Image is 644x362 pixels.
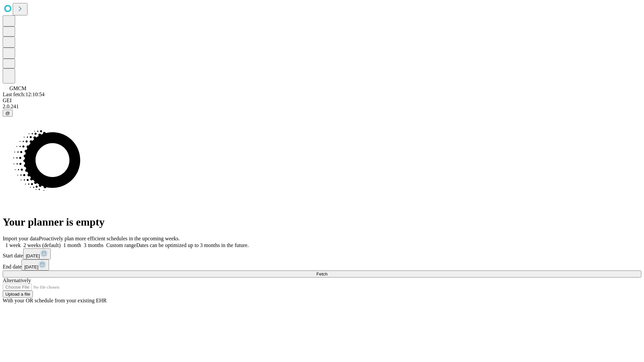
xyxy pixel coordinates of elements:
[39,236,180,241] span: Proactively plan more efficient schedules in the upcoming weeks.
[21,259,49,270] button: [DATE]
[106,242,136,248] span: Custom range
[3,278,31,283] span: Alternatively
[3,236,39,241] span: Import your data
[3,248,641,259] div: Start date
[3,216,641,228] h1: Your planner is empty
[3,270,641,278] button: Fetch
[5,111,10,116] span: @
[9,85,26,91] span: GMCM
[3,110,13,117] button: @
[316,271,327,277] span: Fetch
[136,242,249,248] span: Dates can be optimized up to 3 months in the future.
[24,264,38,269] span: [DATE]
[3,298,107,303] span: With your OR schedule from your existing EHR
[23,248,51,259] button: [DATE]
[3,92,45,97] span: Last fetch: 12:10:54
[84,242,104,248] span: 3 months
[63,242,81,248] span: 1 month
[3,259,641,270] div: End date
[3,104,641,110] div: 2.0.241
[3,98,641,104] div: GEI
[5,242,21,248] span: 1 week
[26,253,40,258] span: [DATE]
[23,242,61,248] span: 2 weeks (default)
[3,291,33,298] button: Upload a file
